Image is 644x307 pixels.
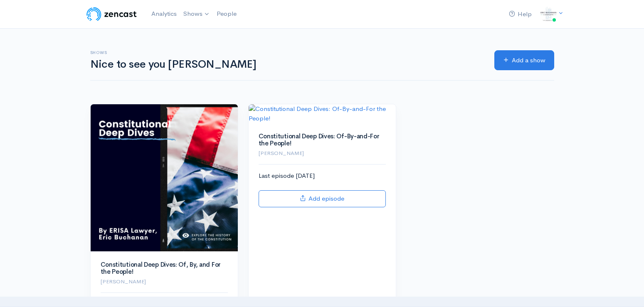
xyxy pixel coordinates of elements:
[101,278,228,286] p: [PERSON_NAME]
[259,132,380,147] a: Constitutional Deep Dives: Of-By-and-For the People!
[259,190,386,207] a: Add episode
[213,5,240,23] a: People
[180,5,213,23] a: Shows
[91,104,238,251] img: Constitutional Deep Dives: Of, By, and For the People!
[101,260,221,275] a: Constitutional Deep Dives: Of, By, and For the People!
[90,50,484,55] h6: Shows
[259,149,386,157] p: [PERSON_NAME]
[540,6,557,22] img: ...
[85,6,138,22] img: ZenCast Logo
[506,5,535,23] a: Help
[259,171,386,207] div: Last episode [DATE]
[90,59,484,71] h1: Nice to see you [PERSON_NAME]
[148,5,180,23] a: Analytics
[249,104,396,123] img: Constitutional Deep Dives: Of-By-and-For the People!
[494,50,554,71] a: Add a show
